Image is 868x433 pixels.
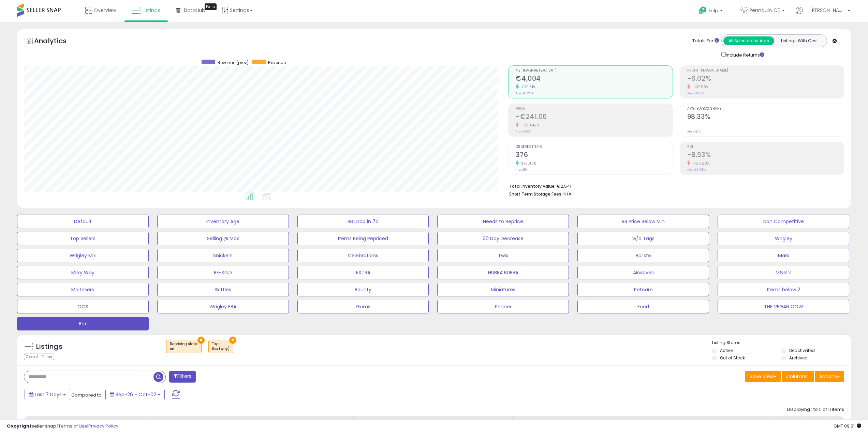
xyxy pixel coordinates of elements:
span: Net Revenue (Exc. VAT) [516,69,672,73]
button: Items below 2 [718,283,849,296]
span: Revenue (prev) [218,60,249,65]
small: -126.28% [690,161,710,166]
button: Wrigley FBA [157,300,289,313]
button: BE-KIND [157,266,289,279]
strong: Copyright [7,423,32,429]
button: Listings With Cost [774,36,825,45]
button: Skittles [157,283,289,296]
h5: Listings [36,342,62,352]
i: Get Help [698,6,707,15]
span: Revenue [268,60,286,65]
li: €2,541 [509,182,839,190]
button: Celebrations [297,249,429,262]
span: Hi [PERSON_NAME] [805,7,845,14]
a: Help [693,1,730,22]
h2: -8.93% [687,151,844,160]
button: Default [17,215,149,228]
button: Snickers [157,249,289,262]
button: Penner [437,300,569,313]
span: Columns [786,373,808,380]
small: 370.00% [519,161,536,166]
div: on [170,346,198,351]
button: Airwaves [577,266,709,279]
button: Box [17,317,149,330]
button: 30 Day Decrease [437,232,569,245]
button: w/o Tags [577,232,709,245]
small: Prev: €200 [516,129,531,134]
div: Clear All Filters [24,354,54,360]
span: Profit [516,107,672,111]
button: Selling @ Max [157,232,289,245]
span: Listings [143,7,160,14]
span: Pennguin-DE [749,7,780,14]
button: Balisto [577,249,709,262]
div: Include Returns [716,51,773,59]
small: -220.42% [519,123,539,128]
button: Actions [815,371,844,382]
span: Repricing state : [170,341,198,352]
button: Needs to Reprice [437,215,569,228]
div: Totals For [692,38,719,44]
button: Food [577,300,709,313]
button: × [229,337,236,344]
div: Tooltip anchor [205,3,217,10]
button: Mars [718,249,849,262]
small: -137.58% [690,84,709,90]
button: Filters [169,371,196,383]
button: Items Being Repriced [297,232,429,245]
button: Gums [297,300,429,313]
span: DataHub [184,7,205,14]
button: Bounty [297,283,429,296]
button: Miniatures [437,283,569,296]
b: Short Term Storage Fees: [509,191,562,197]
label: Out of Stock [720,355,745,361]
small: Prev: 16.02% [687,91,704,95]
button: Wrigley Mix [17,249,149,262]
button: THE VEGAN COW [718,300,849,313]
b: Total Inventory Value: [509,183,556,189]
span: N/A [563,191,572,197]
small: 220.31% [519,84,536,90]
button: Wrigley [718,232,849,245]
span: Tags : [212,341,230,352]
button: Inventory Age [157,215,289,228]
button: EXTRA [297,266,429,279]
span: Last 7 Days [35,391,62,398]
button: BB Price Below Min [577,215,709,228]
a: Privacy Policy [88,423,118,429]
span: Compared to: [71,392,103,398]
h2: 98.33% [687,113,844,122]
span: Help [709,8,718,14]
button: M&M´s [718,266,849,279]
span: Overview [94,7,116,14]
small: Prev: €1,250 [516,91,533,95]
h2: 376 [516,151,672,160]
button: HUBBA BUBBA [437,266,569,279]
button: Columns [782,371,814,382]
button: Top Sellers [17,232,149,245]
label: Active [720,347,733,353]
a: Hi [PERSON_NAME] [796,7,850,22]
div: Displaying 1 to 11 of 11 items [787,406,844,413]
button: Maltesers [17,283,149,296]
button: OOS [17,300,149,313]
label: Archived [789,355,808,361]
div: Box (any) [212,346,230,351]
h2: -€241.06 [516,113,672,122]
button: All Selected Listings [723,36,774,45]
button: Save View [745,371,781,382]
p: Listing States: [712,340,851,346]
span: 2025-10-10 09:01 GMT [834,423,861,429]
button: Last 7 Days [25,389,70,400]
label: Deactivated [789,347,815,353]
h2: €4,004 [516,75,672,84]
small: Prev: 80 [516,168,527,172]
span: ROI [687,145,844,149]
span: Avg. Buybox Share [687,107,844,111]
small: Prev: 33.98% [687,168,706,172]
button: Twix [437,249,569,262]
button: Petcare [577,283,709,296]
span: Ordered Items [516,145,672,149]
h5: Analytics [34,36,80,47]
a: Terms of Use [58,423,87,429]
